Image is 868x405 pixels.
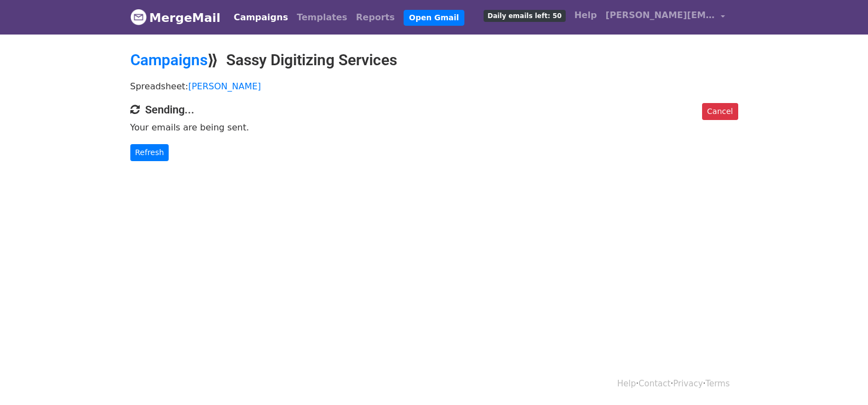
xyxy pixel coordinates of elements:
p: Spreadsheet: [130,81,738,92]
a: Campaigns [130,51,208,69]
a: Reports [352,7,399,28]
a: Terms [705,379,729,389]
a: Contact [639,379,670,389]
a: Privacy [673,379,703,389]
h4: Sending... [130,103,738,116]
a: Campaigns [229,7,292,28]
p: Your emails are being sent. [130,122,738,133]
span: [PERSON_NAME][EMAIL_ADDRESS][DOMAIN_NAME] [606,9,715,22]
img: MergeMail logo [130,9,147,25]
a: Refresh [130,144,169,161]
a: Cancel [702,103,738,120]
a: Templates [292,7,352,28]
a: MergeMail [130,6,221,29]
h2: ⟫ Sassy Digitizing Services [130,51,738,70]
a: Help [570,4,601,26]
a: Open Gmail [404,10,464,26]
a: [PERSON_NAME][EMAIL_ADDRESS][DOMAIN_NAME] [601,4,729,30]
a: [PERSON_NAME] [188,81,261,92]
a: Help [617,379,636,389]
a: Daily emails left: 50 [479,4,570,26]
span: Daily emails left: 50 [484,10,565,22]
